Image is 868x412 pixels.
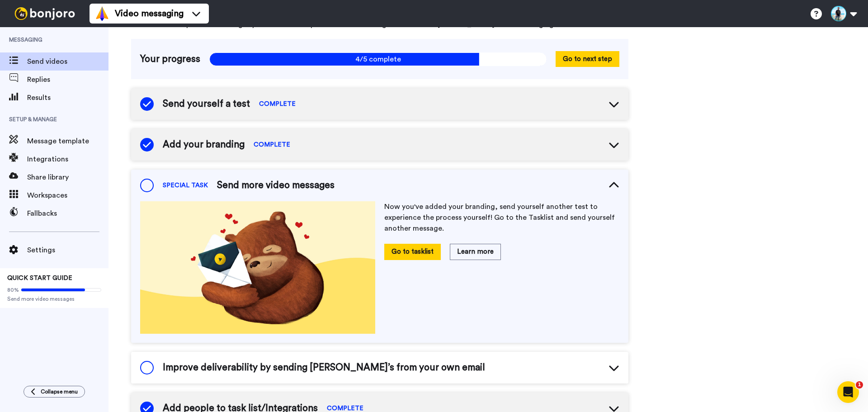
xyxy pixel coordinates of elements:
span: SPECIAL TASK [163,181,208,190]
button: Go to next step [556,51,619,67]
span: 80% [7,286,19,294]
span: 1 [856,381,863,388]
span: Collapse menu [41,388,78,395]
span: Your progress [140,52,200,66]
span: Workspaces [27,190,108,201]
span: Settings [27,245,108,256]
span: Share library [27,172,108,183]
span: Fallbacks [27,208,108,219]
img: bj-logo-header-white.svg [11,7,79,20]
p: Now you've added your branding, send yourself another test to experience the process yourself! Go... [384,201,619,234]
img: vm-color.svg [95,6,109,21]
span: Send more video messages [7,295,101,303]
button: Go to tasklist [384,244,441,260]
span: Add your branding [163,138,245,152]
span: COMPLETE [254,140,290,149]
span: Send yourself a test [163,97,250,111]
iframe: Intercom live chat [837,381,859,403]
span: Send videos [27,56,108,67]
span: Results [27,92,108,103]
span: Send more video messages [217,179,335,192]
button: Collapse menu [24,386,85,398]
span: QUICK START GUIDE [7,275,72,281]
span: Message template [27,136,108,147]
span: COMPLETE [259,99,296,109]
span: Improve deliverability by sending [PERSON_NAME]’s from your own email [163,361,485,374]
span: Integrations [27,154,108,165]
span: Replies [27,74,108,85]
img: ef8d60325db97039671181ddc077363f.jpg [140,201,375,334]
span: 4/5 complete [209,52,547,66]
button: Learn more [450,244,501,260]
span: Video messaging [115,7,184,20]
